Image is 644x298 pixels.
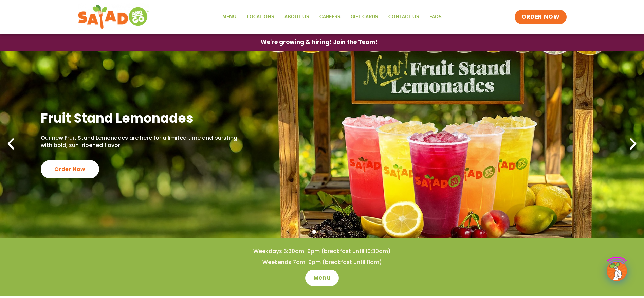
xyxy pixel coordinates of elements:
a: We're growing & hiring! Join the Team! [251,34,388,50]
div: Order Now [41,160,99,178]
span: Menu [313,274,331,282]
span: We're growing & hiring! Join the Team! [261,39,378,45]
span: Go to slide 3 [328,230,332,234]
div: Previous slide [3,137,18,152]
h2: Fruit Stand Lemonades [41,110,240,126]
nav: Menu [217,9,447,25]
a: Menu [217,9,242,25]
a: About Us [279,9,314,25]
a: Careers [314,9,346,25]
span: ORDER NOW [521,13,559,21]
a: ORDER NOW [515,10,566,24]
span: Go to slide 2 [320,230,324,234]
img: new-SAG-logo-768×292 [78,3,149,31]
a: Menu [305,270,339,286]
a: GIFT CARDS [346,9,383,25]
div: Next slide [626,137,641,152]
span: Go to slide 1 [312,230,316,234]
h4: Weekdays 6:30am-9pm (breakfast until 10:30am) [14,248,630,255]
h4: Weekends 7am-9pm (breakfast until 11am) [14,259,630,266]
a: FAQs [424,9,447,25]
a: Contact Us [383,9,424,25]
a: Locations [242,9,279,25]
p: Our new Fruit Stand Lemonades are here for a limited time and bursting with bold, sun-ripened fla... [41,134,240,150]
